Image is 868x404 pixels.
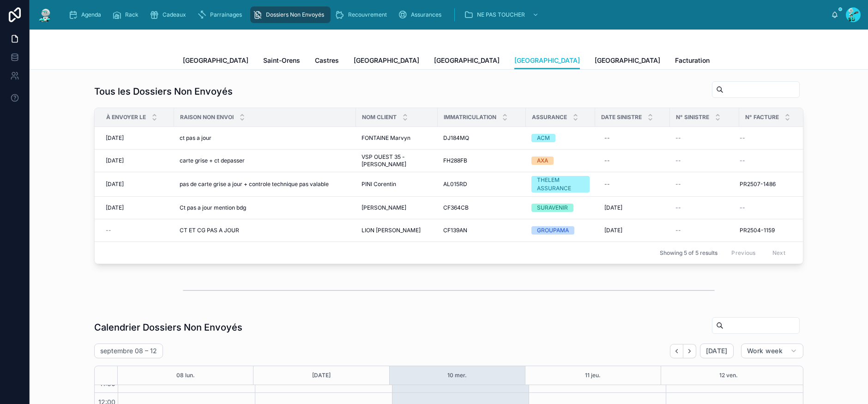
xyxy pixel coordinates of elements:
[434,56,500,65] span: [GEOGRAPHIC_DATA]
[747,347,783,355] span: Work week
[250,6,331,23] a: Dossiers Non Envoyés
[675,227,734,234] a: --
[675,181,681,188] span: --
[106,204,169,211] a: [DATE]
[676,114,709,121] span: N° Sinistre
[675,204,681,211] span: --
[531,157,590,165] a: AXA
[595,56,660,65] span: [GEOGRAPHIC_DATA]
[106,227,111,234] span: --
[180,227,239,234] span: CT ET CG PAS A JOUR
[719,366,738,385] div: 12 ven.
[180,157,350,164] a: carte grise + ct depasser
[312,366,331,385] button: [DATE]
[180,227,350,234] a: CT ET CG PAS A JOUR
[180,157,245,164] span: carte grise + ct depasser
[601,114,642,121] span: Date Sinistre
[180,134,211,142] span: ct pas a jour
[183,52,248,71] a: [GEOGRAPHIC_DATA]
[147,6,193,23] a: Cadeaux
[443,134,469,142] span: DJ184MQ
[670,344,683,358] button: Back
[660,249,717,257] span: Showing 5 of 5 results
[531,226,590,235] a: GROUPAMA
[740,204,745,211] span: --
[61,5,831,25] div: scrollable content
[700,344,734,358] button: [DATE]
[601,177,664,192] a: --
[362,153,432,168] span: VSP OUEST 35 - [PERSON_NAME]
[180,181,350,188] a: pas de carte grise a jour + controle technique pas valable
[461,6,543,23] a: NE PAS TOUCHER
[263,56,300,65] span: Saint-Orens
[477,11,525,18] span: NE PAS TOUCHER
[106,134,124,142] span: [DATE]
[94,85,233,98] h1: Tous les Dossiers Non Envoyés
[740,204,804,211] a: --
[604,227,622,234] span: [DATE]
[706,347,728,355] span: [DATE]
[604,181,610,188] div: --
[604,204,622,211] span: [DATE]
[740,181,776,188] span: PR2507-1486
[745,114,779,121] span: N° Facture
[266,11,324,18] span: Dossiers Non Envoyés
[601,223,664,238] a: [DATE]
[675,157,734,164] a: --
[675,52,710,71] a: Facturation
[537,157,548,165] div: AXA
[740,134,745,142] span: --
[180,204,350,211] a: Ct pas a jour mention bdg
[106,157,124,164] span: [DATE]
[106,204,124,211] span: [DATE]
[514,52,580,70] a: [GEOGRAPHIC_DATA]
[443,204,520,211] a: CF364CB
[683,344,696,358] button: Next
[354,52,419,71] a: [GEOGRAPHIC_DATA]
[97,380,118,387] span: 11:30
[675,157,681,164] span: --
[675,134,734,142] a: --
[604,157,610,164] div: --
[531,204,590,212] a: SURAVENIR
[180,134,350,142] a: ct pas a jour
[362,227,432,234] a: LION [PERSON_NAME]
[66,6,108,23] a: Agenda
[444,114,496,121] span: Immatriculation
[106,227,169,234] a: --
[443,227,467,234] span: CF139AN
[604,134,610,142] div: --
[180,114,234,121] span: Raison Non Envoi
[740,157,745,164] span: --
[585,366,601,385] div: 11 jeu.
[601,153,664,168] a: --
[362,181,432,188] a: PINI Corentin
[163,11,186,18] span: Cadeaux
[740,157,804,164] a: --
[675,56,710,65] span: Facturation
[362,204,406,211] span: [PERSON_NAME]
[740,181,804,188] a: PR2507-1486
[106,157,169,164] a: [DATE]
[675,227,681,234] span: --
[675,134,681,142] span: --
[106,181,124,188] span: [DATE]
[443,134,520,142] a: DJ184MQ
[125,11,139,18] span: Rack
[595,52,660,71] a: [GEOGRAPHIC_DATA]
[532,114,567,121] span: Assurance
[315,56,339,65] span: Castres
[443,227,520,234] a: CF139AN
[263,52,300,71] a: Saint-Orens
[362,181,396,188] span: PINI Corentin
[447,366,467,385] div: 10 mer.
[176,366,195,385] button: 08 lun.
[601,131,664,145] a: --
[740,227,775,234] span: PR2504-1159
[109,6,145,23] a: Rack
[443,204,469,211] span: CF364CB
[411,11,441,18] span: Assurances
[531,134,590,142] a: ACM
[81,11,101,18] span: Agenda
